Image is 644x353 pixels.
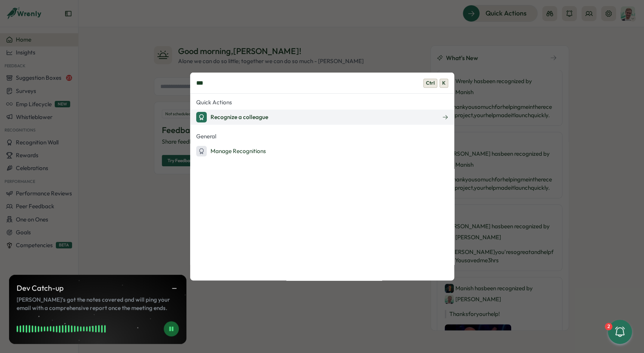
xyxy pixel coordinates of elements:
span: [PERSON_NAME]'s got the notes covered and will ping your email with a comprehensive report once t... [17,296,179,312]
button: 2 [608,320,632,344]
p: Dev Catch-up [17,282,64,294]
p: General [190,131,454,142]
button: Manage Recognitions [190,144,454,159]
div: Recognize a colleague [196,112,268,122]
button: Pause Meeting [164,321,179,336]
span: Ctrl [423,79,437,88]
div: 2 [605,323,612,330]
button: Recognize a colleague [190,110,454,125]
span: K [440,79,448,88]
p: Quick Actions [190,97,454,108]
div: Manage Recognitions [196,146,266,156]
